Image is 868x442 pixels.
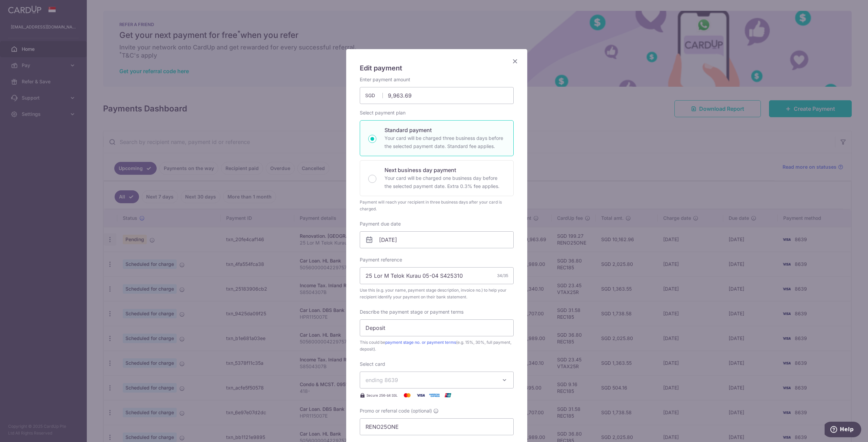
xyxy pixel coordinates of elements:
p: Next business day payment [384,166,505,174]
label: Select card [360,361,385,367]
span: This could be (e.g. 15%, 30%, full payment, deposit). [360,339,514,353]
span: Promo or referral code (optional) [360,407,432,414]
span: SGD [365,92,383,99]
img: Visa [414,391,428,399]
span: Use this (e.g. your name, payment stage description, invoice no.) to help your recipient identify... [360,287,514,300]
img: Mastercard [400,391,414,399]
img: UnionPay [441,391,455,399]
label: Enter payment amount [360,76,410,83]
p: Your card will be charged one business day before the selected payment date. Extra 0.3% fee applies. [384,174,505,190]
a: payment stage no. or payment terms [385,340,456,345]
img: American Express [428,391,441,399]
div: Payment will reach your recipient in three business days after your card is charged. [360,199,514,212]
p: Standard payment [384,126,505,134]
label: Payment reference [360,256,402,263]
input: 0.00 [360,87,514,104]
p: Your card will be charged three business days before the selected payment date. Standard fee appl... [384,134,505,150]
button: ending 8639 [360,372,514,388]
label: Payment due date [360,220,401,227]
label: Describe the payment stage or payment terms [360,309,463,315]
span: Secure 256-bit SSL [367,393,398,398]
label: Select payment plan [360,109,406,116]
button: Close [511,57,519,65]
h5: Edit payment [360,63,514,73]
div: 34/35 [497,272,508,279]
span: ending 8639 [366,377,398,383]
input: DD / MM / YYYY [360,231,514,248]
iframe: Opens a widget where you can find more information [825,422,861,439]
